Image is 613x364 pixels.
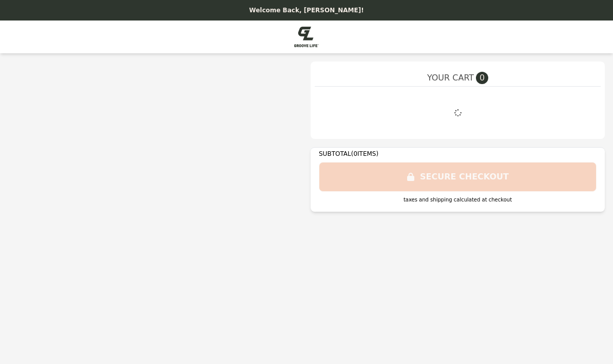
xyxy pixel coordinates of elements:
[427,72,474,84] span: YOUR CART
[6,6,607,14] p: Welcome Back, [PERSON_NAME]!
[476,72,488,84] span: 0
[294,27,319,47] img: Brand Logo
[351,150,378,157] span: ( 0 ITEMS)
[319,196,597,204] div: taxes and shipping calculated at checkout
[319,150,351,157] span: SUBTOTAL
